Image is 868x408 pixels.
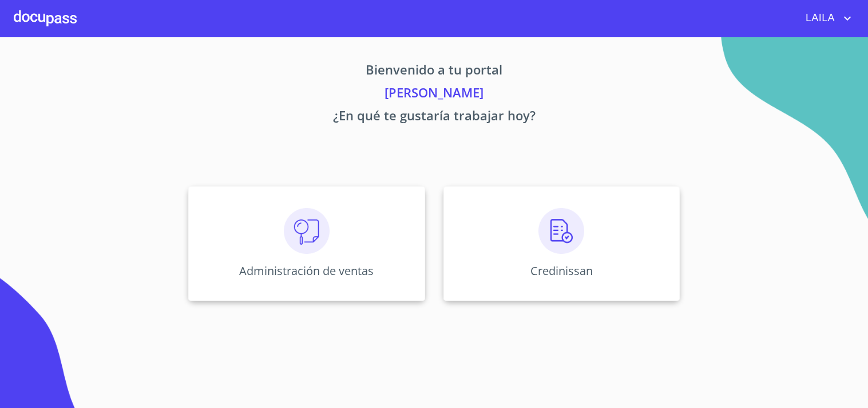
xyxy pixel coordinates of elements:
p: Bienvenido a tu portal [82,60,787,83]
img: verificacion.png [538,208,584,254]
p: [PERSON_NAME] [82,83,787,106]
p: ¿En qué te gustaría trabajar hoy? [82,106,787,129]
button: account of current user [797,9,854,28]
span: LAILA [797,9,841,28]
img: consulta.png [284,208,330,254]
p: Credinissan [530,263,593,278]
p: Administración de ventas [239,263,374,278]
